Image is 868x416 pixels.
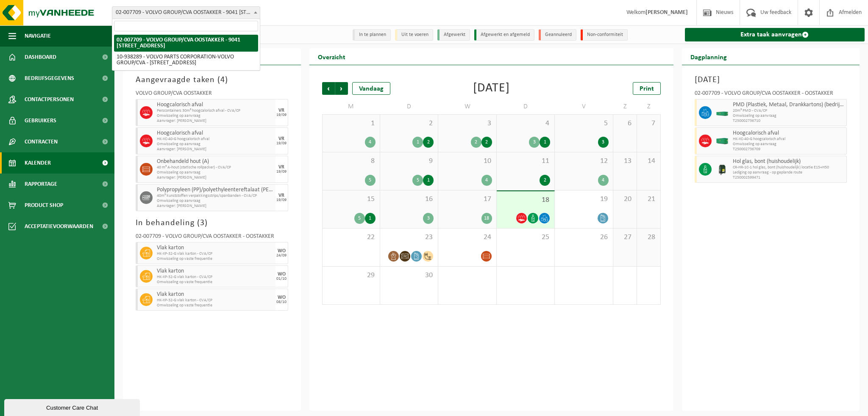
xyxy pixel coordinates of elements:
[618,195,632,204] span: 20
[685,28,865,41] a: Extra taak aanvragen
[384,157,434,166] span: 9
[327,119,376,128] span: 1
[442,233,492,242] span: 24
[136,234,288,242] div: 02-007709 - VOLVO GROUP/CVA OOSTAKKER - OOSTAKKER
[157,170,273,175] span: Omwisseling op aanvraag
[501,233,550,242] span: 25
[25,47,56,68] span: Dashboard
[380,99,438,114] td: D
[112,7,260,19] span: 02-007709 - VOLVO GROUP/CVA OOSTAKKER - 9041 OOSTAKKER, SMALLEHEERWEG 31
[136,91,288,99] div: VOLVO GROUP/CVA OOSTAKKER
[733,147,845,152] span: T250002736709
[276,253,287,258] div: 24/09
[220,76,225,84] span: 4
[733,158,845,165] span: Hol glas, bont (huishoudelijk)
[157,280,273,285] span: Omwisseling op vaste frequentie
[276,141,287,146] div: 19/09
[442,119,492,128] span: 3
[157,165,273,170] span: 40 m³ A-hout (statische rollpacker) - CVA/CP
[157,187,273,193] span: Polypropyleen (PP)/polyethyleentereftalaat (PET) spanbanden
[598,175,609,186] div: 4
[157,251,273,256] span: HK-XP-32-G vlak karton - CVA/CP
[157,113,273,118] span: Omwisseling op aanvraag
[395,29,433,41] li: Uit te voeren
[278,108,284,113] div: VR
[618,233,632,242] span: 27
[716,110,729,116] img: HK-XC-20-GN-00
[695,74,847,86] h3: [DATE]
[471,137,481,148] div: 2
[529,137,540,148] div: 3
[322,99,380,114] td: M
[157,108,273,113] span: Perscontainers 30m³ hoogcalorisch afval - CVA/CP
[613,99,637,114] td: Z
[598,137,609,148] div: 3
[640,85,654,92] span: Print
[641,119,656,128] span: 7
[733,165,845,170] span: CR-HR-1C-1 hol glas, bont (huishoudelijk) locatie E15+H50
[276,277,287,281] div: 01/10
[276,113,287,117] div: 19/09
[25,216,93,237] span: Acceptatievoorwaarden
[637,99,661,114] td: Z
[157,102,273,108] span: Hoogcalorisch afval
[157,245,273,251] span: Vlak karton
[481,175,492,186] div: 4
[4,397,142,416] iframe: chat widget
[157,118,273,124] span: Aanvrager: [PERSON_NAME]
[157,130,273,137] span: Hoogcalorisch afval
[157,275,273,280] span: HK-XP-32-G vlak karton - CVA/CP
[25,89,74,110] span: Contactpersonen
[733,142,845,147] span: Omwisseling op aanvraag
[559,157,608,166] span: 12
[442,157,492,166] span: 10
[327,233,376,242] span: 22
[278,165,284,170] div: VR
[157,175,273,180] span: Aanvrager: [PERSON_NAME]
[278,136,284,141] div: VR
[423,137,434,148] div: 2
[322,82,335,95] span: Vorige
[695,91,847,99] div: 02-007709 - VOLVO GROUP/CVA OOSTAKKER - OOSTAKKER
[559,195,608,204] span: 19
[335,82,348,95] span: Volgende
[633,82,661,95] a: Print
[25,110,56,131] span: Gebruikers
[733,118,845,124] span: T250002736710
[157,198,273,204] span: Omwisseling op aanvraag
[327,157,376,166] span: 8
[365,213,376,224] div: 1
[352,82,390,95] div: Vandaag
[641,195,656,204] span: 21
[327,195,376,204] span: 15
[365,175,376,186] div: 5
[618,157,632,166] span: 13
[716,138,729,144] img: HK-XC-40-GN-00
[497,99,555,114] td: D
[25,195,63,216] span: Product Shop
[25,174,57,195] span: Rapportage
[278,295,286,300] div: WO
[114,35,258,52] li: 02-007709 - VOLVO GROUP/CVA OOSTAKKER - 9041 [STREET_ADDRESS]
[278,193,284,198] div: VR
[473,82,510,95] div: [DATE]
[157,291,273,298] span: Vlak karton
[733,130,845,137] span: Hoogcalorisch afval
[384,119,434,128] span: 2
[641,233,656,242] span: 28
[354,213,365,224] div: 5
[25,68,74,89] span: Bedrijfsgegevens
[481,213,492,224] div: 18
[25,131,58,152] span: Contracten
[559,233,608,242] span: 26
[555,99,613,114] td: V
[559,119,608,128] span: 5
[539,29,576,41] li: Geannuleerd
[733,102,845,108] span: PMD (Plastiek, Metaal, Drankkartons) (bedrijven)
[136,74,288,86] h3: Aangevraagde taken ( )
[157,303,273,308] span: Omwisseling op vaste frequentie
[365,137,376,148] div: 4
[474,29,534,41] li: Afgewerkt en afgemeld
[733,175,845,180] span: T250002599471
